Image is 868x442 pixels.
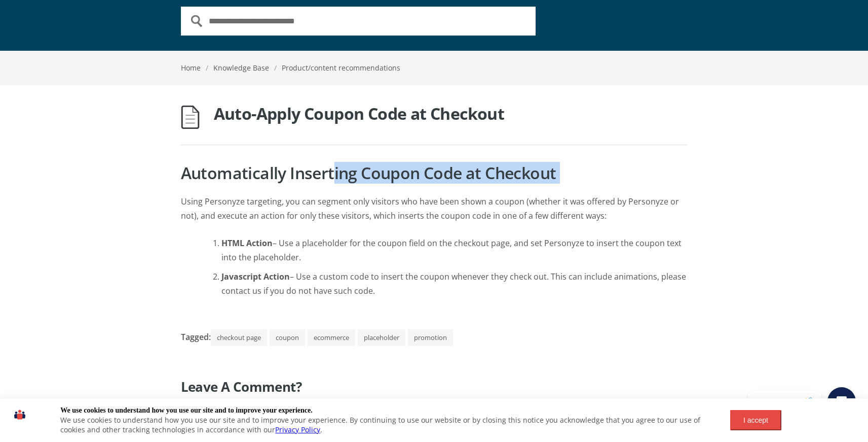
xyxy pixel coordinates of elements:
p: Using Personyze targeting, you can segment only visitors who have been shown a coupon (whether it... [181,194,688,236]
li: – Use a custom code to insert the coupon whenever they check out. This can include animations, pl... [221,269,688,298]
a: placeholder [358,329,405,346]
div: We use cookies to understand how you use our site and to improve your experience. By continuing t... [60,415,704,434]
div: We use cookies to understand how you use our site and to improve your experience. [60,406,312,415]
strong: HTML Action [221,237,273,249]
span: / [274,63,277,73]
li: – Use a placeholder for the coupon field on the checkout page, and set Personyze to insert the co... [221,236,688,264]
a: promotion [408,329,453,346]
a: coupon [270,329,305,346]
h1: Automatically Inserting Coupon Code at Checkout [181,165,688,181]
div: Tagged: [181,329,688,351]
h1: Auto-Apply Coupon Code at Checkout [214,106,688,122]
a: Product/content recommendations [282,63,400,73]
div: I accept [736,416,775,424]
h3: Leave A Comment? [181,380,688,401]
a: checkout page [211,329,267,346]
span: / [206,63,208,73]
a: ecommerce [308,329,355,346]
button: I accept [730,410,781,430]
strong: Javascript Action [221,271,290,282]
a: Knowledge Base [213,63,269,73]
a: Home [181,63,201,73]
a: Privacy Policy [275,425,320,434]
img: icon [14,406,25,423]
